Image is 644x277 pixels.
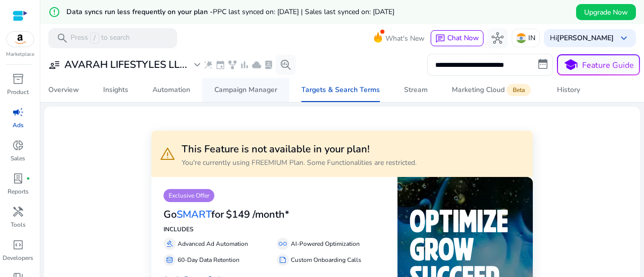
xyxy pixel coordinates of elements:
img: in.svg [516,33,526,43]
span: PPC last synced on: [DATE] | Sales last synced on: [DATE] [213,7,394,17]
button: Upgrade Now [576,4,636,20]
b: [PERSON_NAME] [557,33,614,43]
p: You're currently using FREEMIUM Plan. Some Functionalities are restricted. [182,157,417,168]
span: wand_stars [203,60,213,70]
span: fiber_manual_record [26,176,30,180]
div: Targets & Search Terms [301,86,380,94]
span: cloud [252,60,262,70]
span: school [563,58,578,72]
span: search_insights [280,59,292,71]
span: What's New [385,30,425,47]
span: family_history [227,60,237,70]
span: lab_profile [12,172,24,184]
h5: Data syncs run less frequently on your plan - [66,8,394,17]
h3: This Feature is not available in your plan! [182,143,417,155]
div: Automation [152,86,190,94]
p: Developers [3,253,33,262]
p: Custom Onboarding Calls [291,255,361,264]
span: Beta [507,84,531,96]
p: Exclusive Offer [164,189,214,202]
span: gavel [166,240,174,248]
div: Insights [103,86,128,94]
span: search [56,32,68,44]
p: Feature Guide [582,59,634,71]
p: Hi [550,35,614,42]
button: search_insights [276,55,296,75]
span: Chat Now [447,33,479,43]
mat-icon: error_outline [48,6,60,18]
button: schoolFeature Guide [557,54,640,75]
span: expand_more [191,59,203,71]
p: Press to search [70,33,130,44]
span: database [166,256,174,264]
p: 60-Day Data Retention [178,255,239,264]
p: AI-Powered Optimization [291,239,360,248]
span: keyboard_arrow_down [618,32,630,44]
p: Marketplace [6,51,34,58]
span: handyman [12,206,24,218]
p: Advanced Ad Automation [178,239,248,248]
button: hub [488,28,508,48]
span: bar_chart [239,60,250,70]
p: Ads [13,121,24,130]
span: user_attributes [48,59,60,71]
span: inventory_2 [12,73,24,85]
span: Upgrade Now [584,7,628,18]
span: hub [492,32,504,44]
span: campaign [12,106,24,118]
p: INCLUDES [164,225,385,234]
h3: Go for [164,209,224,221]
span: / [90,33,99,44]
h3: $149 /month* [226,209,289,221]
span: warning [159,146,176,162]
p: Tools [11,220,26,229]
h3: AVARAH LIFESTYLES LL... [64,59,187,71]
span: all_inclusive [279,240,287,248]
div: Overview [48,86,79,94]
div: Stream [404,86,428,94]
p: IN [528,29,535,47]
div: Campaign Manager [214,86,277,94]
p: Product [7,87,29,97]
p: Reports [8,187,29,196]
span: summarize [279,256,287,264]
button: chatChat Now [431,30,484,46]
span: lab_profile [264,60,274,70]
p: Sales [11,154,25,163]
span: event [215,60,225,70]
div: History [557,86,580,94]
span: code_blocks [12,239,24,251]
img: amazon.svg [7,32,34,47]
div: Marketing Cloud [452,86,533,94]
span: chat [435,34,445,44]
span: SMART [177,208,211,221]
span: donut_small [12,139,24,151]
